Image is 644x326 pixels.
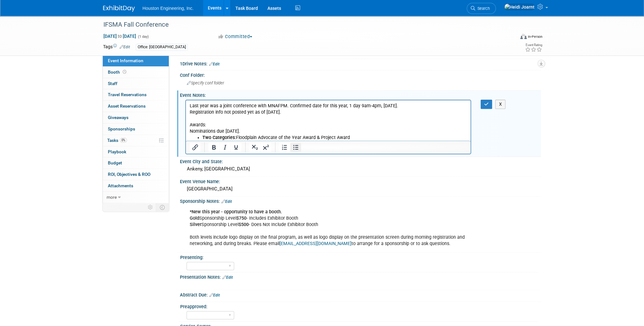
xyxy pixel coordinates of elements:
[16,35,50,40] b: Two Categories:
[185,206,471,250] div: Sponsorship Level - Includes Exhibitor Booth Sponsorship Level - Does Not Include Exhibitor Booth...
[475,6,490,11] span: Search
[260,143,271,152] button: Superscript
[136,44,188,50] div: Office: [GEOGRAPHIC_DATA]
[122,70,128,74] span: Booth not reserved yet
[190,222,201,227] b: Silver
[249,143,260,152] button: Subscript
[103,157,169,169] a: Budget
[103,135,169,146] a: Tasks0%
[103,5,135,12] img: ExhibitDay
[117,34,123,39] span: to
[190,209,282,215] b: *New this year - opportunity to have a booth.
[525,43,542,47] div: Event Rating
[504,3,535,10] img: Heidi Joarnt
[185,184,536,194] div: [GEOGRAPHIC_DATA]
[120,138,127,143] span: 0%
[103,169,169,180] a: ROI, Objectives & ROO
[185,164,536,174] div: Ankeny, [GEOGRAPHIC_DATA]
[477,33,542,43] div: Event Format
[103,43,130,51] td: Tags
[221,199,232,204] a: Edit
[108,183,133,188] span: Attachments
[103,89,169,100] a: Travel Reservations
[108,81,117,86] span: Staff
[107,195,117,200] span: more
[290,143,301,152] button: Bullet list
[103,101,169,112] a: Asset Reservations
[4,3,281,15] p: Last year was a joint conference with MNAFPM. Confirmed date for this year, 1 day 9am-4pm, [DATE]...
[16,34,281,41] li: Floodplain Advocate of the Year Award & Project Award
[495,100,505,109] button: X
[239,222,249,227] b: $500
[180,253,538,261] div: Presenting:
[156,203,169,211] td: Toggle Event Tabs
[180,272,541,281] div: Presentation Notes:
[208,143,219,152] button: Bold
[187,81,224,85] span: Specify conf folder
[220,143,230,152] button: Italic
[180,196,541,205] div: Sponsorship Notes:
[108,92,147,97] span: Travel Reservations
[528,34,542,39] div: In-Person
[180,59,541,67] div: 1Drive Notes:
[103,78,169,89] a: Staff
[190,143,200,152] button: Insert/edit link
[107,138,127,143] span: Tasks
[222,275,233,280] a: Edit
[103,192,169,203] a: more
[4,22,281,28] p: Awards:
[103,33,136,39] span: [DATE] [DATE]
[108,103,146,109] span: Asset Reservations
[108,149,126,154] span: Playbook
[120,45,130,49] a: Edit
[103,67,169,78] a: Booth
[145,203,156,211] td: Personalize Event Tab Strip
[103,123,169,135] a: Sponsorships
[103,55,169,66] a: Event Information
[231,143,241,152] button: Underline
[180,302,538,310] div: Preapproved:
[108,172,150,177] span: ROI, Objectives & ROO
[236,216,246,221] b: $750
[190,216,199,221] b: Gold
[180,290,541,298] div: Abstract Due:
[103,112,169,123] a: Giveaways
[279,241,352,246] a: [EMAIL_ADDRESS][DOMAIN_NAME]
[3,3,281,41] body: Rich Text Area. Press ALT-0 for help.
[180,177,541,185] div: Event Venue Name:
[215,33,255,40] button: Committed
[103,146,169,157] a: Playbook
[142,6,194,11] span: Houston Engineering, Inc.
[4,28,281,34] p: Nominations due [DATE].
[520,34,527,39] img: Format-Inperson.png
[108,160,122,165] span: Budget
[180,157,541,165] div: Event City and State:
[101,19,505,30] div: IFSMA Fall Conference
[108,70,128,75] span: Booth
[180,90,541,98] div: Event Notes:
[180,70,541,78] div: Conf Folder:
[108,126,135,131] span: Sponsorships
[279,143,290,152] button: Numbered list
[209,62,220,66] a: Edit
[108,115,128,120] span: Giveaways
[137,35,149,39] span: (1 day)
[108,58,143,63] span: Event Information
[209,293,220,297] a: Edit
[467,3,496,14] a: Search
[103,180,169,191] a: Attachments
[186,100,470,141] iframe: Rich Text Area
